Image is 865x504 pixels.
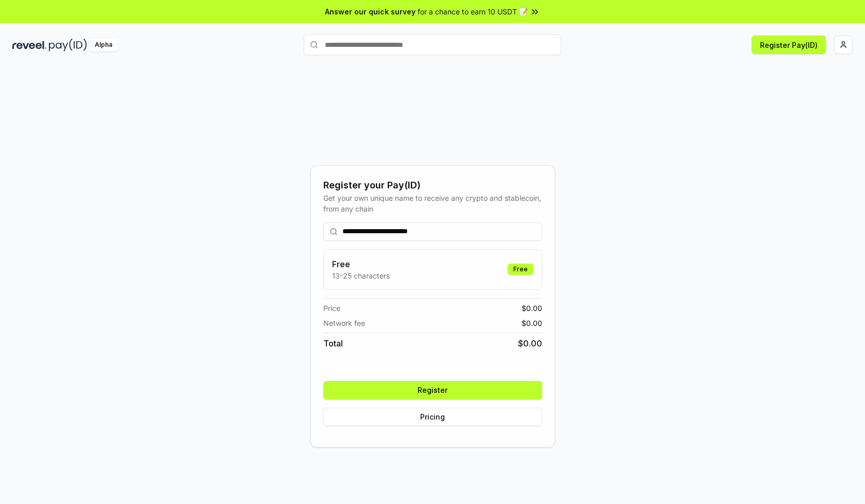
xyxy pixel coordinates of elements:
span: Network fee [323,318,365,328]
div: Register your Pay(ID) [323,178,542,193]
div: Alpha [89,39,118,51]
span: Answer our quick survey [325,6,416,17]
span: Total [323,337,343,350]
img: pay_id [49,39,87,51]
p: 13-25 characters [332,270,390,281]
div: Free [508,264,533,275]
span: for a chance to earn 10 USDT 📝 [418,6,528,17]
button: Register [323,381,542,399]
button: Register Pay(ID) [752,36,826,54]
div: Get your own unique name to receive any crypto and stablecoin, from any chain [323,193,542,214]
img: reveel_dark [12,39,47,51]
h3: Free [332,258,390,270]
span: Price [323,303,340,314]
span: $ 0.00 [522,303,542,314]
span: $ 0.00 [518,337,542,350]
button: Pricing [323,408,542,426]
span: $ 0.00 [522,318,542,328]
